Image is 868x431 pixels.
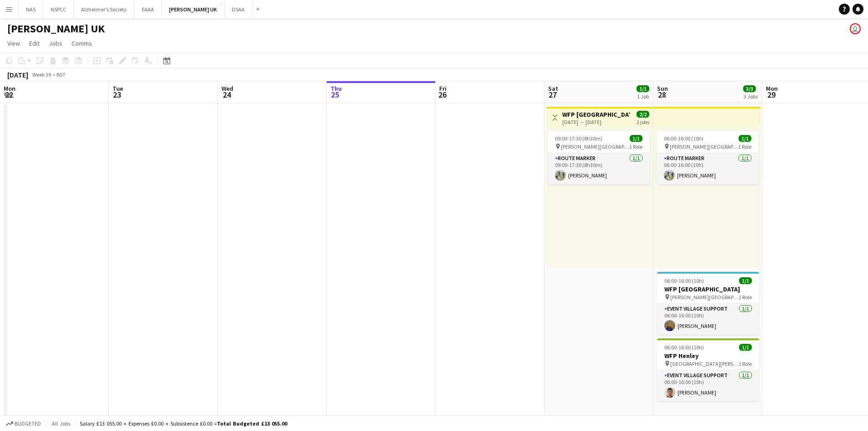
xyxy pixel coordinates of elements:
app-card-role: Event Village Support1/106:00-16:00 (10h)[PERSON_NAME] [657,304,759,335]
span: Week 39 [30,71,53,78]
span: All jobs [50,420,72,427]
span: 24 [220,89,233,100]
span: 1/1 [739,135,751,142]
app-user-avatar: Emma Butler [850,23,861,34]
span: 22 [2,89,15,100]
span: Budgeted [15,421,41,427]
span: [GEOGRAPHIC_DATA][PERSON_NAME] [670,360,739,367]
a: Edit [26,37,43,49]
span: Mon [4,84,15,93]
a: Comms [68,37,96,49]
span: 25 [329,89,342,100]
span: Thu [330,84,342,93]
span: Jobs [49,39,62,47]
app-job-card: 09:00-17:30 (8h30m)1/1 [PERSON_NAME][GEOGRAPHIC_DATA]1 RoleRoute Marker1/109:00-17:30 (8h30m)[PER... [548,131,650,184]
span: 26 [438,89,447,100]
button: Alzheimer's Society [74,0,134,18]
app-job-card: 06:00-16:00 (10h)1/1 [PERSON_NAME][GEOGRAPHIC_DATA]1 RoleRoute Marker1/106:00-16:00 (10h)[PERSON_... [657,131,759,184]
button: EAAA [134,0,162,18]
h1: [PERSON_NAME] UK [7,22,105,36]
span: 29 [765,89,778,100]
span: Comms [72,39,92,47]
h3: WFP Henley [657,352,759,360]
app-job-card: 06:00-16:00 (10h)1/1WFP [GEOGRAPHIC_DATA] [PERSON_NAME][GEOGRAPHIC_DATA]1 RoleEvent Village Suppo... [657,272,759,335]
span: [PERSON_NAME][GEOGRAPHIC_DATA] [670,143,738,150]
button: NAS [19,0,43,18]
div: [DATE] [7,70,28,79]
span: 1 Role [629,143,642,150]
a: View [4,37,24,49]
span: 1 Role [739,360,752,367]
span: Total Budgeted £13 055.00 [217,420,287,427]
span: 1/1 [630,135,642,142]
div: 2 jobs [637,118,649,125]
span: 1/1 [637,85,649,92]
span: [PERSON_NAME][GEOGRAPHIC_DATA] [561,143,629,150]
span: Edit [29,39,40,47]
div: [DATE] → [DATE] [562,119,630,125]
span: 06:00-16:00 (10h) [664,277,704,284]
span: Wed [221,84,233,93]
span: Tue [113,84,123,93]
span: [PERSON_NAME][GEOGRAPHIC_DATA] [670,294,739,301]
span: 09:00-17:30 (8h30m) [555,135,602,142]
span: 1 Role [739,294,752,301]
span: 23 [111,89,123,100]
app-card-role: Route Marker1/109:00-17:30 (8h30m)[PERSON_NAME] [548,153,650,184]
h3: WFP [GEOGRAPHIC_DATA] [657,285,759,293]
span: 1/1 [739,344,752,351]
button: NSPCC [43,0,74,18]
span: Mon [766,84,778,93]
span: 1/1 [739,277,752,284]
span: 28 [656,89,668,100]
div: 1 Job [637,93,649,100]
span: 2/2 [637,111,649,118]
div: BST [56,71,66,78]
span: View [7,39,20,47]
button: [PERSON_NAME] UK [162,0,225,18]
button: Budgeted [5,419,42,429]
span: 06:00-16:00 (10h) [664,344,704,351]
app-card-role: Event Village Support1/106:00-16:00 (10h)[PERSON_NAME] [657,370,759,401]
app-job-card: 06:00-16:00 (10h)1/1WFP Henley [GEOGRAPHIC_DATA][PERSON_NAME]1 RoleEvent Village Support1/106:00-... [657,338,759,401]
a: Jobs [45,37,66,49]
span: 06:00-16:00 (10h) [664,135,704,142]
button: DSAA [225,0,252,18]
div: Salary £13 055.00 + Expenses £0.00 + Subsistence £0.00 = [80,420,287,427]
span: 3/3 [743,85,756,92]
span: Sat [548,84,558,93]
span: 1 Role [738,143,751,150]
div: 3 Jobs [744,93,758,100]
span: 27 [547,89,558,100]
app-card-role: Route Marker1/106:00-16:00 (10h)[PERSON_NAME] [657,153,759,184]
span: Sun [657,84,668,93]
h3: WFP [GEOGRAPHIC_DATA] [562,110,630,119]
span: Fri [439,84,447,93]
